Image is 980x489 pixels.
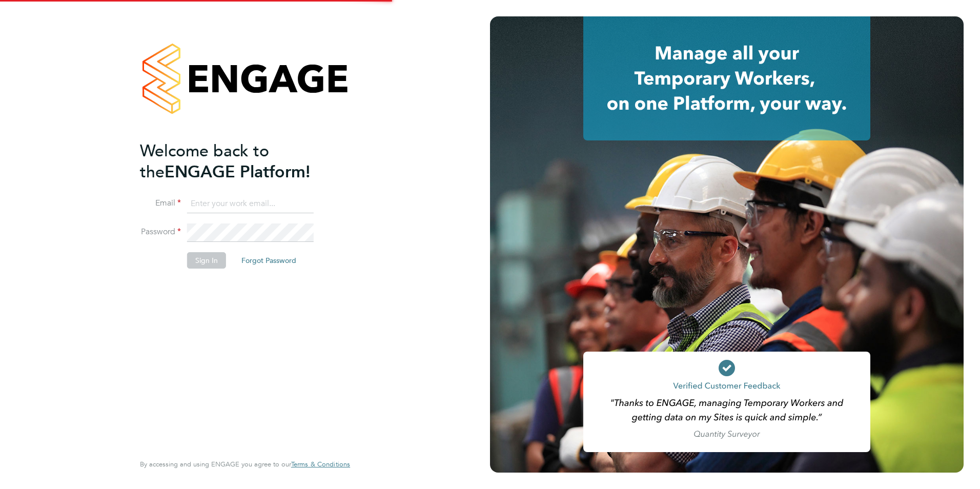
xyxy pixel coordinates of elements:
span: By accessing and using ENGAGE you agree to our [140,460,350,468]
input: Enter your work email... [187,195,314,213]
a: Terms & Conditions [291,460,350,468]
h2: ENGAGE Platform! [140,140,340,182]
button: Sign In [187,252,226,269]
span: Welcome back to the [140,141,269,182]
label: Email [140,198,181,209]
label: Password [140,227,181,237]
button: Forgot Password [233,252,304,269]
